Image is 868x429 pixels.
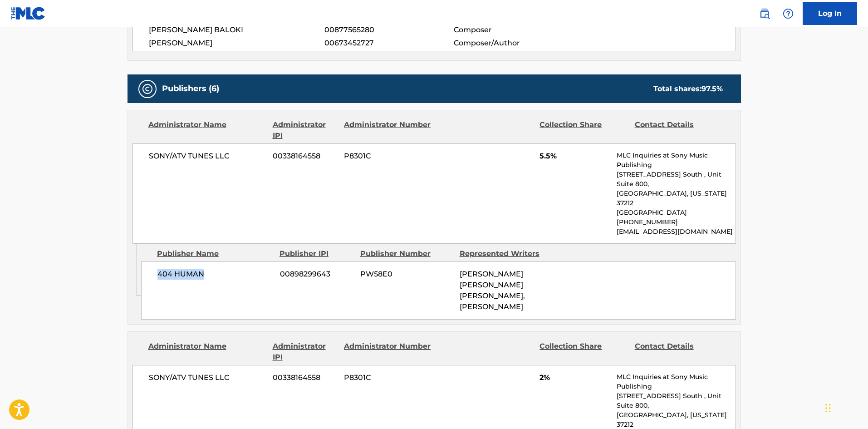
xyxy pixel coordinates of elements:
span: SONY/ATV TUNES LLC [149,372,266,383]
div: Collection Share [539,341,628,363]
div: Administrator IPI [273,119,337,141]
p: [STREET_ADDRESS] South , Unit Suite 800, [617,170,735,189]
span: P8301C [344,372,432,383]
img: search [759,8,770,19]
span: 5.5% [539,151,610,162]
div: Contact Details [635,119,723,141]
div: Drag [825,394,831,422]
p: MLC Inquiries at Sony Music Publishing [617,372,735,391]
p: [PHONE_NUMBER] [617,217,735,227]
p: [STREET_ADDRESS] South , Unit Suite 800, [617,391,735,410]
div: Contact Details [635,341,723,363]
a: Log In [803,2,857,25]
span: [PERSON_NAME] [149,38,325,49]
span: 97.5 % [701,84,723,93]
div: Administrator Name [148,341,266,363]
span: 00338164558 [273,372,337,383]
span: P8301C [344,151,432,162]
div: Total shares: [653,84,723,94]
span: PW58E0 [360,269,453,280]
span: 00898299643 [280,269,353,280]
div: Publisher IPI [280,248,353,259]
span: Composer [454,25,571,35]
div: Publisher Name [157,248,273,259]
div: Help [779,5,797,23]
p: MLC Inquiries at Sony Music Publishing [617,151,735,170]
img: Publishers [142,84,153,94]
img: help [783,8,794,19]
div: Collection Share [539,119,628,141]
div: Administrator Name [148,119,266,141]
span: 404 HUMAN [157,269,273,280]
div: Administrator Number [344,119,432,141]
span: 00673452727 [324,38,453,49]
span: [PERSON_NAME] BALOKI [149,25,325,35]
p: [GEOGRAPHIC_DATA], [US_STATE] 37212 [617,189,735,208]
div: Administrator Number [344,341,432,363]
span: SONY/ATV TUNES LLC [149,151,266,162]
p: [GEOGRAPHIC_DATA] [617,208,735,217]
span: 00877565280 [324,25,453,35]
span: [PERSON_NAME] [PERSON_NAME] [PERSON_NAME], [PERSON_NAME] [460,270,525,311]
p: [EMAIL_ADDRESS][DOMAIN_NAME] [617,227,735,237]
div: Administrator IPI [273,341,337,363]
span: 2% [539,372,610,383]
iframe: Chat Widget [823,385,868,429]
span: Composer/Author [454,38,571,49]
img: MLC Logo [11,7,46,20]
span: 00338164558 [273,151,337,162]
div: Publisher Number [360,248,453,259]
div: Represented Writers [460,248,552,259]
a: Public Search [755,5,774,23]
h5: Publishers (6) [162,84,219,94]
